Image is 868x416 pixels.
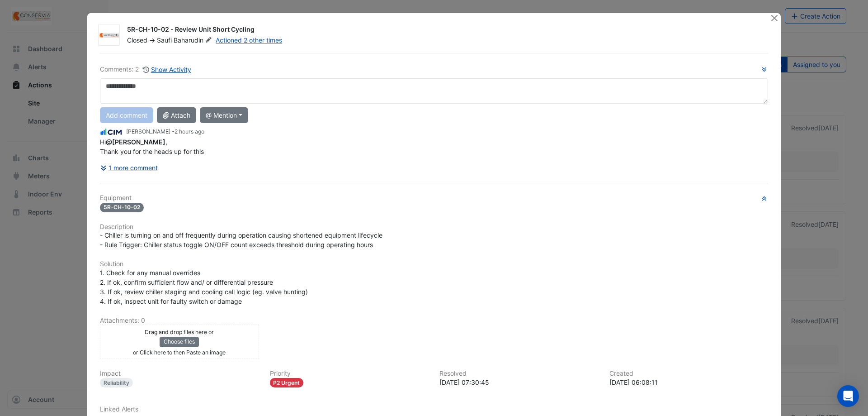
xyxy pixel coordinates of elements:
[126,128,204,136] small: [PERSON_NAME] -
[100,231,382,249] span: - Chiller is turning on and off frequently during operation causing shortened equipment lifecycle...
[100,160,158,176] button: 1 more comment
[142,64,192,75] button: Show Activity
[100,317,768,325] h6: Attachments: 0
[149,36,155,44] span: ->
[609,378,769,387] div: [DATE] 06:08:11
[100,64,192,75] div: Comments: 2
[145,329,214,335] small: Drag and drop files here or
[100,223,768,231] h6: Description
[216,36,282,44] a: Actioned 2 other times
[106,138,165,146] span: s.baharudin@conservia.com [Conservia]
[100,260,768,268] h6: Solution
[127,25,759,36] div: 5R-CH-10-02 - Review Unit Short Cycling
[200,107,248,123] button: @ Mention
[100,203,144,212] span: 5R-CH-10-02
[100,269,308,305] span: 1. Check for any manual overrides 2. If ok, confirm sufficient flow and/ or differential pressure...
[270,370,429,378] h6: Priority
[100,370,259,378] h6: Impact
[157,36,172,44] span: Saufi
[133,349,226,356] small: or Click here to then Paste an image
[100,378,133,387] div: Reliability
[100,138,204,155] span: Hi , Thank you for the heads up for this
[175,128,204,135] span: 2025-09-16 10:03:09
[174,36,214,45] span: Baharudin
[270,378,304,387] div: P2 Urgent
[439,378,599,387] div: [DATE] 07:30:45
[100,194,768,202] h6: Equipment
[160,337,199,347] button: Choose files
[439,370,599,378] h6: Resolved
[99,31,119,40] img: Conservia
[769,13,779,23] button: Close
[100,127,123,137] img: CIM
[100,406,768,413] h6: Linked Alerts
[609,370,769,378] h6: Created
[157,107,196,123] button: Attach
[837,385,859,407] div: Open Intercom Messenger
[127,36,147,44] span: Closed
